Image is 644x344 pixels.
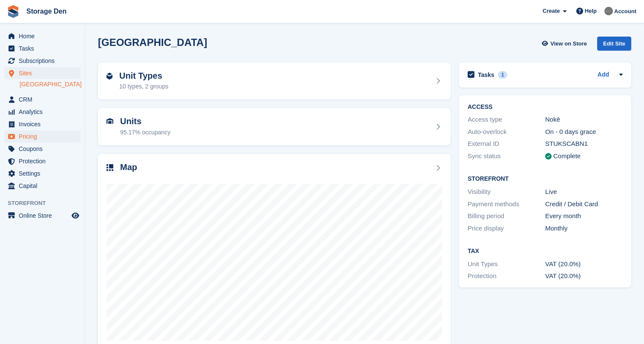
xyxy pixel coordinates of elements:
[468,127,545,137] div: Auto-overlock
[545,199,623,209] div: Credit / Debit Card
[23,4,70,18] a: Storage Den
[4,210,80,222] a: menu
[4,180,80,192] a: menu
[468,139,545,149] div: External ID
[19,168,70,179] span: Settings
[604,7,613,15] img: Brian Barbour
[4,94,80,105] a: menu
[19,210,70,222] span: Online Store
[598,70,609,80] a: Add
[4,43,80,54] a: menu
[545,259,623,269] div: VAT (20.0%)
[597,37,631,54] a: Edit Site
[4,168,80,179] a: menu
[545,139,623,149] div: STUKSCABN1
[468,271,545,281] div: Protection
[98,108,451,145] a: Units 95.17% occupancy
[597,37,631,51] div: Edit Site
[468,248,623,255] h2: Tax
[468,104,623,111] h2: ACCESS
[468,199,545,209] div: Payment methods
[120,117,170,126] h2: Units
[7,5,20,18] img: stora-icon-8386f47178a22dfd0bd8f6a31ec36ba5ce8667c1dd55bd0f319d3a0aa187defe.svg
[468,259,545,269] div: Unit Types
[4,155,80,167] a: menu
[8,199,85,208] span: Storefront
[19,67,70,79] span: Sites
[119,82,168,91] div: 10 types, 2 groups
[468,151,545,161] div: Sync status
[70,210,80,221] a: Preview store
[19,30,70,42] span: Home
[543,7,560,15] span: Create
[4,118,80,130] a: menu
[468,224,545,233] div: Price display
[106,118,113,124] img: unit-icn-7be61d7bf1b0ce9d3e12c5938cc71ed9869f7b940bace4675aadf7bd6d80202e.svg
[545,271,623,281] div: VAT (20.0%)
[585,7,597,15] span: Help
[545,224,623,233] div: Monthly
[120,162,137,172] h2: Map
[19,143,70,155] span: Coupons
[106,164,113,171] img: map-icn-33ee37083ee616e46c38cad1a60f524a97daa1e2b2c8c0bc3eb3415660979fc1.svg
[4,106,80,118] a: menu
[545,115,623,125] div: Nokē
[120,128,170,137] div: 95.17% occupancy
[478,71,494,79] h2: Tasks
[4,143,80,155] a: menu
[20,80,80,88] a: [GEOGRAPHIC_DATA]
[19,43,70,54] span: Tasks
[4,55,80,67] a: menu
[545,187,623,197] div: Live
[19,180,70,192] span: Capital
[553,151,581,161] div: Complete
[19,118,70,130] span: Invoices
[19,155,70,167] span: Protection
[19,94,70,105] span: CRM
[614,7,636,16] span: Account
[545,127,623,137] div: On - 0 days grace
[550,40,587,48] span: View on Store
[106,73,112,80] img: unit-type-icn-2b2737a686de81e16bb02015468b77c625bbabd49415b5ef34ead5e3b44a266d.svg
[4,131,80,142] a: menu
[540,37,590,51] a: View on Store
[468,211,545,221] div: Billing period
[468,115,545,125] div: Access type
[19,55,70,67] span: Subscriptions
[98,63,451,100] a: Unit Types 10 types, 2 groups
[98,37,207,48] h2: [GEOGRAPHIC_DATA]
[19,131,70,142] span: Pricing
[545,211,623,221] div: Every month
[468,176,623,182] h2: Storefront
[119,71,168,81] h2: Unit Types
[468,187,545,197] div: Visibility
[498,71,508,79] div: 1
[4,67,80,79] a: menu
[4,30,80,42] a: menu
[19,106,70,118] span: Analytics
